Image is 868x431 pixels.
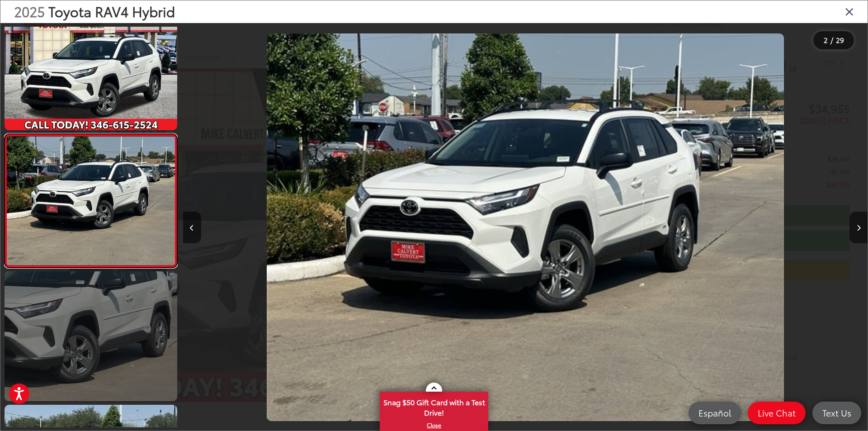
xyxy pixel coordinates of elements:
a: Español [689,402,741,424]
span: 2 [824,35,828,45]
img: 2025 Toyota RAV4 Hybrid LE [5,137,176,265]
span: Español [694,407,736,418]
span: 2025 [14,1,45,21]
a: Live Chat [748,402,806,424]
span: Snag $50 Gift Card with a Test Drive! [381,393,487,420]
button: Next image [849,212,868,243]
a: Text Us [812,402,861,424]
span: Text Us [818,407,856,418]
div: 2025 Toyota RAV4 Hybrid LE 1 [183,33,868,422]
span: / [830,37,834,43]
span: Live Chat [753,407,800,418]
span: 29 [836,35,844,45]
i: Close gallery [845,5,854,17]
img: 2025 Toyota RAV4 Hybrid LE [267,33,784,422]
span: Toyota RAV4 Hybrid [48,1,175,21]
button: Previous image [183,212,201,243]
